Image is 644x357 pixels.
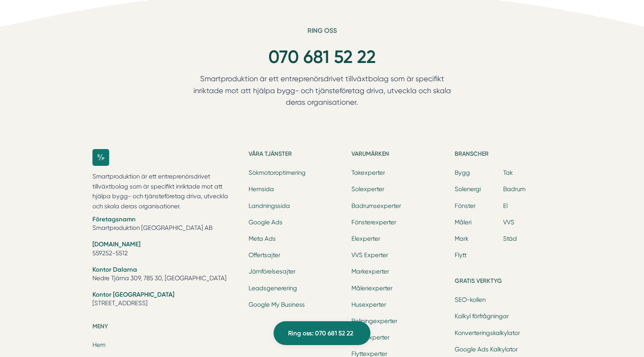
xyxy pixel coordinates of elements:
strong: Företagsnamn [92,215,136,223]
a: Måleri [455,219,471,226]
a: Takexperter [351,169,385,176]
a: Meta Ads [249,235,276,242]
li: Smartproduktion [GEOGRAPHIC_DATA] AB [92,215,240,234]
a: VVS [503,219,514,226]
a: Fönster [455,202,476,209]
strong: Kontor [GEOGRAPHIC_DATA] [92,291,174,298]
a: VVS Experter [351,252,388,259]
a: Landningssida [249,202,290,209]
a: Offertsajter [249,252,280,259]
span: Ring oss: 070 681 52 22 [288,328,353,338]
a: Flytt [455,252,467,259]
a: Städ [503,235,517,242]
a: Badrumsexperter [351,202,401,209]
p: Smartproduktion är ett entreprenörsdrivet tillväxtbolag som är specifikt inriktade mot att hjälpa... [179,73,465,112]
a: Mark [455,235,468,242]
h5: Branscher [455,149,552,161]
a: Måleriexperter [351,285,392,292]
a: Google My Business [249,301,305,308]
a: Bygg [455,169,470,176]
li: 559252-5512 [92,240,240,259]
a: Google Ads [249,219,282,226]
p: Smartproduktion är ett entreprenörsdrivet tillväxtbolag som är specifikt inriktade mot att hjälpa... [92,172,240,211]
a: Konverteringskalkylator [455,329,520,337]
a: Hem [92,341,105,348]
a: Tak [503,169,513,176]
a: Markexperter [351,268,389,275]
li: [STREET_ADDRESS] [92,290,240,309]
a: SEO-kollen [455,296,486,303]
a: Solexperter [351,186,384,193]
a: Fönsterexperter [351,219,396,226]
strong: Kontor Dalarna [92,266,137,273]
a: Google Ads Kalkylator [455,346,518,353]
a: Hemsida [249,186,274,193]
h5: Gratis verktyg [455,276,552,288]
a: 070 681 52 22 [268,46,376,67]
li: Nedre Tjärna 309, 785 30, [GEOGRAPHIC_DATA] [92,265,240,284]
h5: Våra tjänster [249,149,345,161]
a: Badrum [503,186,525,193]
a: Reliningexperter [351,317,397,325]
h5: Varumärken [351,149,448,161]
a: Ring oss: 070 681 52 22 [274,321,370,345]
a: Städexperter [351,334,389,341]
a: Kalkyl förfrågningar [455,313,509,320]
h6: Ring oss [179,26,465,41]
a: Elexperter [351,235,380,242]
a: Husexperter [351,301,386,308]
a: Sökmotoroptimering [249,169,306,176]
a: Solenergi [455,186,481,193]
strong: [DOMAIN_NAME] [92,240,141,248]
a: Leadsgenerering [249,285,297,292]
a: Jämförelsesajter [249,268,296,275]
a: El [503,202,508,209]
h5: Meny [92,322,240,334]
